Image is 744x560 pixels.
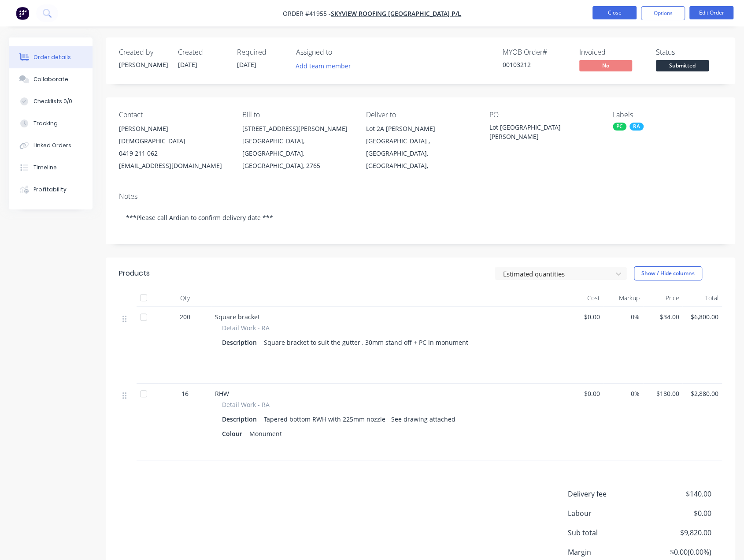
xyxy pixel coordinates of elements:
span: 0% [607,312,640,321]
span: Detail Work - RA [222,323,270,332]
div: Monument [246,427,285,440]
button: Collaborate [9,68,93,90]
div: Created by [119,48,167,56]
span: Square bracket [215,313,260,321]
div: 0419 211 062 [119,147,228,160]
div: Profitability [33,186,67,194]
div: RA [629,123,644,131]
button: Submitted [656,60,709,73]
span: $0.00 [567,312,600,321]
button: Show / Hide columns [634,266,702,280]
span: RHW [215,389,229,398]
div: Assigned to [296,48,384,56]
span: $0.00 [646,508,711,519]
div: [STREET_ADDRESS][PERSON_NAME][GEOGRAPHIC_DATA], [GEOGRAPHIC_DATA], [GEOGRAPHIC_DATA], 2765 [242,123,352,172]
div: Cost [564,289,603,307]
button: Profitability [9,179,93,201]
div: Timeline [33,164,57,172]
span: $0.00 [567,389,600,398]
span: $2,880.00 [686,389,718,398]
div: Lot [GEOGRAPHIC_DATA][PERSON_NAME] [489,123,599,141]
div: Deliver to [366,111,475,119]
div: Tracking [33,119,58,127]
div: Notes [119,192,722,201]
button: Tracking [9,112,93,134]
div: Bill to [242,111,352,119]
span: Margin [568,547,646,557]
button: Checklists 0/0 [9,90,93,112]
div: [GEOGRAPHIC_DATA], [GEOGRAPHIC_DATA], [GEOGRAPHIC_DATA], 2765 [242,135,352,172]
span: $9,820.00 [646,527,711,538]
span: $6,800.00 [686,312,718,321]
div: ***Please call Ardian to confirm delivery date *** [119,204,722,231]
div: Lot 2A [PERSON_NAME] [366,123,475,135]
div: [STREET_ADDRESS][PERSON_NAME] [242,123,352,135]
div: Qty [159,289,211,307]
div: Checklists 0/0 [33,97,72,105]
span: $34.00 [647,312,679,321]
span: 200 [180,312,190,321]
button: Linked Orders [9,134,93,157]
div: Total [682,289,722,307]
span: Order #41955 - [283,9,331,18]
span: [DATE] [237,60,256,69]
div: Tapered bottom RWH with 225mm nozzle - See drawing attached [260,413,459,426]
div: PO [489,111,599,119]
span: Detail Work - RA [222,400,270,409]
span: [DATE] [178,60,197,69]
div: Description [222,413,260,426]
div: PC [613,123,626,131]
button: Order details [9,46,93,68]
div: Markup [603,289,643,307]
div: Description [222,336,260,349]
button: Timeline [9,157,93,179]
div: Square bracket to suit the gutter , 30mm stand off + PC in monument [260,336,472,349]
span: Submitted [656,60,709,71]
div: Invoiced [579,48,645,56]
div: Labels [613,111,722,119]
div: Collaborate [33,75,68,83]
div: [EMAIL_ADDRESS][DOMAIN_NAME] [119,160,228,172]
div: 00103212 [503,60,569,69]
button: Options [641,6,685,20]
div: Status [656,48,722,56]
button: Close [592,6,637,19]
div: MYOB Order # [503,48,569,56]
span: 16 [181,389,189,398]
div: Contact [119,111,228,119]
button: Add team member [296,60,356,72]
div: [PERSON_NAME][DEMOGRAPHIC_DATA]0419 211 062[EMAIL_ADDRESS][DOMAIN_NAME] [119,123,228,172]
div: Order details [33,53,71,61]
span: 0% [607,389,640,398]
span: Labour [568,508,646,519]
div: [PERSON_NAME] [119,60,167,69]
span: Sub total [568,527,646,538]
div: Created [178,48,226,56]
span: $180.00 [647,389,679,398]
div: Products [119,268,150,279]
div: Linked Orders [33,142,71,149]
button: Add team member [291,60,356,72]
span: $140.00 [646,489,711,499]
span: $0.00 ( 0.00 %) [646,547,711,557]
div: Required [237,48,285,56]
div: Price [643,289,683,307]
div: Lot 2A [PERSON_NAME][GEOGRAPHIC_DATA] , [GEOGRAPHIC_DATA], [GEOGRAPHIC_DATA], [366,123,475,172]
a: SKYVIEW ROOFING [GEOGRAPHIC_DATA] P/L [331,9,461,18]
div: [GEOGRAPHIC_DATA] , [GEOGRAPHIC_DATA], [GEOGRAPHIC_DATA], [366,135,475,172]
button: Edit Order [689,6,733,19]
div: Colour [222,427,246,440]
span: No [579,60,632,71]
img: Factory [16,7,29,20]
div: [PERSON_NAME][DEMOGRAPHIC_DATA] [119,123,228,147]
span: Delivery fee [568,489,646,499]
